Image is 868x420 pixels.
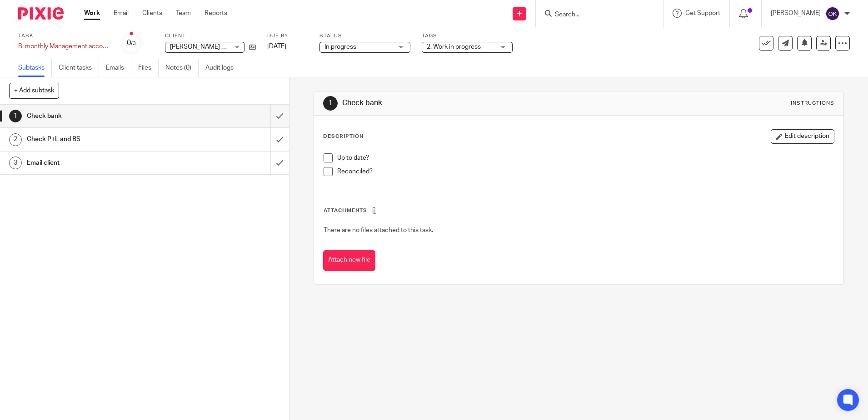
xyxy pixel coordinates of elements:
p: Reconciled? [337,167,834,176]
span: In progress [324,44,356,50]
label: Client [165,32,256,40]
span: Get Support [685,10,720,16]
img: Pixie [18,7,64,20]
button: Attach new file [323,250,375,271]
a: Reports [205,9,227,18]
h1: Check bank [342,98,598,108]
div: 2 [9,133,22,146]
button: + Add subtask [9,83,59,98]
span: There are no files attached to this task. [324,227,433,233]
a: Audit logs [205,59,240,77]
span: [PERSON_NAME] Homes Limited [170,44,264,50]
a: Notes (0) [165,59,199,77]
div: 0 [127,38,136,48]
a: Client tasks [59,59,99,77]
h1: Email client [27,156,183,170]
a: Work [84,9,100,18]
button: Edit description [771,129,834,144]
a: Subtasks [18,59,52,77]
div: Bi monthly Management accounts [18,42,109,51]
p: [PERSON_NAME] [771,9,821,18]
label: Status [319,32,410,40]
div: Instructions [791,100,834,107]
label: Task [18,32,109,40]
a: Files [138,59,159,77]
img: svg%3E [825,6,840,21]
p: Up to date? [337,153,834,162]
label: Due by [267,32,308,40]
span: Attachments [324,208,367,213]
label: Tags [422,32,513,40]
span: 2. Work in progress [427,44,481,50]
div: 3 [9,157,22,169]
input: Search [554,11,636,19]
small: /3 [131,41,136,46]
p: Description [323,133,364,140]
div: 1 [323,96,338,111]
div: 1 [9,110,22,122]
h1: Check P+L and BS [27,132,183,146]
h1: Check bank [27,109,183,123]
a: Team [176,9,191,18]
a: Email [114,9,129,18]
span: [DATE] [267,43,286,50]
a: Emails [106,59,131,77]
a: Clients [142,9,162,18]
